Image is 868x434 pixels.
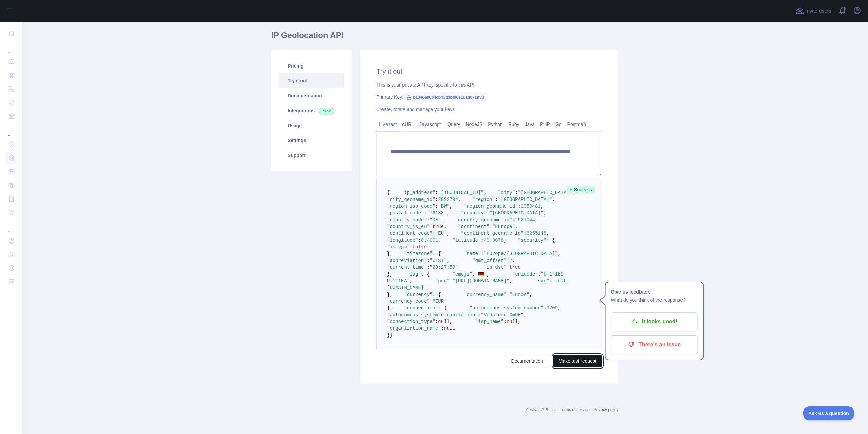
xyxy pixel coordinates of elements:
span: , [441,217,444,223]
span: "city" [498,190,515,195]
span: : [512,217,515,223]
span: , [509,278,512,284]
span: , [487,271,489,277]
span: : [549,278,552,284]
div: Primary Key: [376,94,602,100]
span: , [447,210,449,216]
a: Support [279,148,344,163]
span: true [509,265,521,270]
span: }, [387,305,393,311]
span: , [484,190,487,195]
span: , [541,204,544,209]
p: There's an issue [616,339,693,351]
span: : [487,210,489,216]
span: "EU" [435,231,447,236]
span: : [450,278,452,284]
span: : [507,265,509,270]
span: : [435,190,438,195]
span: false [413,244,427,250]
span: "flag" [404,271,421,277]
a: Settings [279,133,344,148]
span: "organization_name" [387,326,441,331]
span: }, [387,271,393,277]
span: : [538,271,541,277]
span: "currency" [404,292,432,297]
span: null [438,319,450,324]
span: } [390,333,392,338]
span: : [435,197,438,202]
span: "png" [435,278,450,284]
span: , [518,319,521,324]
span: "connection_type" [387,319,435,324]
a: Ruby [506,119,522,130]
span: }, [387,251,393,257]
span: "continent_code" [387,231,432,236]
span: null [507,319,518,324]
span: 2953481 [521,204,541,209]
span: , [447,231,449,236]
span: "currency_name" [464,292,507,297]
span: : [427,258,430,263]
span: "ip_address" [401,190,435,195]
button: Make test request [553,355,602,367]
a: cURL [399,119,417,130]
p: What do you think of the response? [611,296,698,304]
span: "security" [518,238,547,243]
span: "CEST" [430,258,447,263]
span: : [507,292,509,297]
h2: Try it out [376,67,602,76]
span: "is_vpn" [387,244,410,250]
span: "currency_code" [387,299,430,304]
a: Documentation [506,355,549,367]
span: , [458,265,461,270]
span: : [478,312,481,318]
span: : [495,197,498,202]
span: : [507,258,509,263]
span: "postal_code" [387,210,424,216]
span: "country_code" [387,217,427,223]
span: "autonomous_system_organization" [387,312,478,318]
span: : [418,238,421,243]
span: "🇩🇪" [475,271,487,277]
span: , [458,197,461,202]
div: ... [5,41,16,54]
span: 3209 [547,305,558,311]
span: "name" [464,251,481,257]
span: "region" [472,197,495,202]
div: ... [5,124,16,137]
span: : { [432,251,441,257]
span: null [444,326,455,331]
a: Postman [565,119,589,130]
span: "DE" [430,217,441,223]
span: New [319,108,334,114]
a: NodeJS [463,119,485,130]
span: "connection" [404,305,438,311]
span: : { [547,238,555,243]
span: 2 [509,258,512,263]
span: "gmt_offset" [472,258,507,263]
span: "Europe/[GEOGRAPHIC_DATA]" [484,251,558,257]
span: : [435,204,438,209]
button: Invite users [794,5,833,16]
span: : [481,238,484,243]
span: "region_iso_code" [387,204,435,209]
span: : [518,204,521,209]
div: ... [5,220,16,233]
span: { [387,190,390,195]
span: "continent" [458,224,489,229]
div: This is your private API key, specific to this API. [376,81,602,88]
span: : [481,251,484,257]
span: : [435,319,438,324]
span: : [544,305,546,311]
p: It looks good! [616,316,693,327]
span: "longitude" [387,238,418,243]
a: Go [553,119,565,130]
span: "city_geoname_id" [387,197,435,202]
a: Create, rotate and manage your keys [376,107,455,112]
span: : [427,265,430,270]
span: : [432,231,435,236]
a: jQuery [443,119,463,130]
span: : [504,319,506,324]
h1: Give us feedback [611,288,698,296]
span: "country_geoname_id" [455,217,512,223]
